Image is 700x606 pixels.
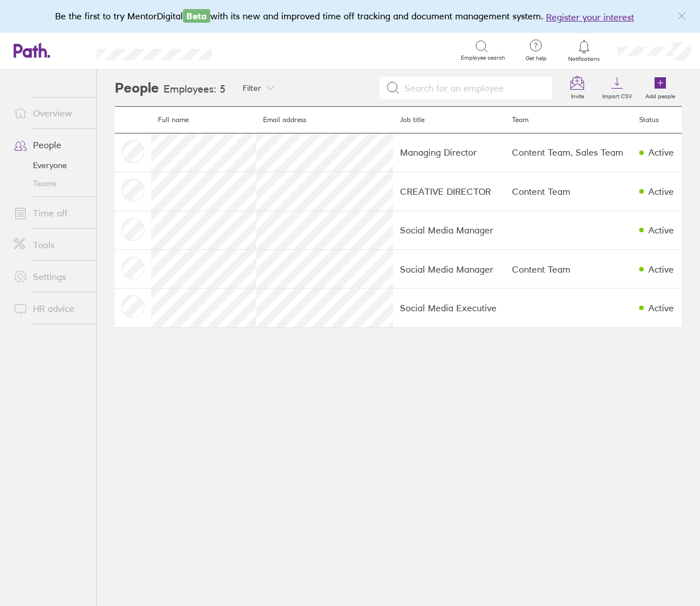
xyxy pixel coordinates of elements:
[55,9,645,24] div: Be the first to try MentorDigital with its new and improved time off tracking and document manage...
[546,10,634,24] button: Register your interest
[393,133,506,172] td: Managing Director
[183,9,210,23] span: Beta
[639,90,682,100] label: Add people
[5,233,96,256] a: Tools
[115,70,159,106] h2: People
[393,250,506,289] td: Social Media Manager
[243,83,261,93] span: Filter
[566,56,603,62] span: Notifications
[505,107,632,133] th: Team
[393,172,506,211] td: CREATIVE DIRECTOR
[639,70,682,106] a: Add people
[595,70,639,106] a: Import CSV
[648,225,674,235] div: Active
[5,297,96,320] a: HR advice
[243,45,272,55] div: Search
[505,172,632,211] td: Content Team
[5,265,96,288] a: Settings
[505,133,632,172] td: Content Team, Sales Team
[566,39,603,62] a: Notifications
[393,211,506,249] td: Social Media Manager
[164,83,226,95] h3: Employees: 5
[518,55,555,62] span: Get help
[5,102,96,124] a: Overview
[559,70,595,106] a: Invite
[400,77,545,99] input: Search for an employee
[5,133,96,156] a: People
[648,264,674,274] div: Active
[5,174,96,193] a: Teams
[648,147,674,157] div: Active
[595,90,639,100] label: Import CSV
[505,250,632,289] td: Content Team
[564,90,591,100] label: Invite
[461,55,505,61] span: Employee search
[648,186,674,197] div: Active
[393,289,506,327] td: Social Media Executive
[256,107,393,133] th: Email address
[648,303,674,313] div: Active
[393,107,506,133] th: Job title
[632,107,682,133] th: Status
[5,202,96,224] a: Time off
[5,156,96,174] a: Everyone
[151,107,256,133] th: Full name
